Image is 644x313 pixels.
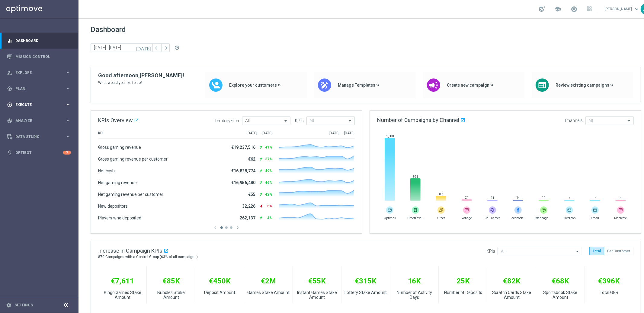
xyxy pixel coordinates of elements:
div: Plan [7,86,65,91]
div: Dashboard [7,33,71,49]
div: Data Studio [7,134,65,139]
span: Execute [15,103,65,107]
div: Execute [7,102,65,107]
i: play_circle_outline [7,102,12,107]
a: Settings [14,303,33,307]
a: [PERSON_NAME]keyboard_arrow_down [604,5,641,14]
button: Mission Control [7,54,71,59]
button: lightbulb Optibot 3 [7,150,71,155]
div: Explore [7,70,65,75]
button: play_circle_outline Execute keyboard_arrow_right [7,102,71,107]
span: Analyze [15,119,65,123]
div: Mission Control [7,49,71,65]
i: track_changes [7,118,12,123]
span: Plan [15,87,65,91]
span: Data Studio [15,135,65,139]
a: Optibot [15,145,63,161]
div: Analyze [7,118,65,123]
i: keyboard_arrow_right [65,118,71,123]
a: Mission Control [15,49,71,65]
button: person_search Explore keyboard_arrow_right [7,70,71,75]
button: equalizer Dashboard [7,38,71,43]
i: keyboard_arrow_right [65,102,71,107]
i: settings [6,302,11,308]
button: gps_fixed Plan keyboard_arrow_right [7,86,71,91]
a: Dashboard [15,33,71,49]
i: keyboard_arrow_right [65,134,71,139]
i: keyboard_arrow_right [65,70,71,75]
button: Data Studio keyboard_arrow_right [7,134,71,139]
span: keyboard_arrow_down [633,6,640,12]
span: Explore [15,71,65,75]
i: person_search [7,70,12,75]
i: lightbulb [7,150,12,155]
div: Optibot [7,145,71,161]
i: equalizer [7,38,12,43]
i: keyboard_arrow_right [65,86,71,91]
span: school [554,6,561,12]
div: 3 [63,151,71,155]
button: track_changes Analyze keyboard_arrow_right [7,118,71,123]
i: gps_fixed [7,86,12,91]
